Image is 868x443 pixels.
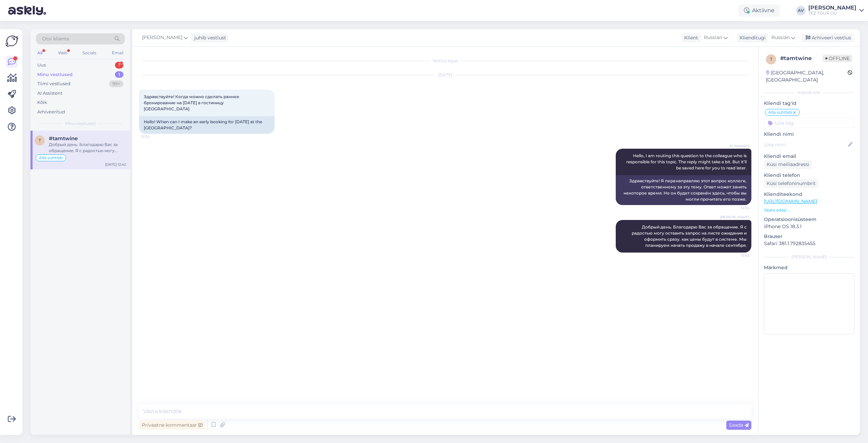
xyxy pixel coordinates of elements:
div: All [36,49,44,57]
span: Alla suhtleb [768,110,792,114]
p: Brauser [764,233,854,240]
span: 12:34 [141,134,166,139]
div: Aktiivne [738,4,780,17]
span: AI Assistent [724,143,749,148]
p: Vaata edasi ... [764,207,854,213]
div: Web [57,49,68,57]
p: Märkmed [764,264,854,271]
div: Socials [81,49,98,57]
div: Klienditugi [737,34,766,41]
input: Lisa tag [764,118,854,128]
div: AV [796,6,806,15]
div: Здравствуйте! Я перенаправляю этот вопрос коллеге, ответственному за эту тему. Ответ может занять... [616,175,751,205]
div: [DATE] [139,72,751,78]
p: Kliendi tag'id [764,100,854,107]
span: Alla suhtleb [39,156,63,160]
span: Saada [729,422,749,428]
div: Minu vestlused [37,71,73,78]
span: Offline [823,55,852,62]
div: Добрый день. Благодарю Вас за обращение. Я с радостью могу оставить запрос на листе ожидания и оф... [49,142,126,154]
div: Arhiveeri vestlus [802,33,854,42]
div: Küsi telefoninumbrit [764,179,818,188]
div: 1 [115,71,123,78]
a: [PERSON_NAME]TEZ TOUR OÜ [808,5,864,16]
div: Kliendi info [764,90,854,96]
span: Здравствуйте! Когда можно сделать раннее бронирование на [DATE] в гостиницу [GEOGRAPHIC_DATA] [144,94,240,111]
span: 12:34 [724,205,749,210]
p: Kliendi nimi [764,131,854,138]
div: Kõik [37,99,47,106]
div: Klient [682,34,698,41]
div: 1 [115,62,123,69]
a: [URL][DOMAIN_NAME] [764,198,817,204]
span: Добрый день. Благодарю Вас за обращение. Я с радостью могу оставить запрос на листе ожидания и оф... [632,224,748,248]
span: t [770,57,772,62]
span: Russian [771,34,790,41]
div: Hello! When can I make an early booking for [DATE] at the [GEOGRAPHIC_DATA]? [139,116,275,134]
div: Arhiveeritud [37,109,65,115]
span: #tamtwine [49,135,78,142]
span: [PERSON_NAME] [720,215,749,220]
span: Hello, I am routing this question to the colleague who is responsible for this topic. The reply m... [626,153,748,170]
span: t [39,138,41,143]
span: 12:42 [724,253,749,258]
div: AI Assistent [37,90,62,97]
div: [PERSON_NAME] [808,5,856,11]
div: Küsi meiliaadressi [764,160,812,169]
div: # tamtwine [780,54,823,62]
input: Lisa nimi [764,141,847,148]
div: [GEOGRAPHIC_DATA], [GEOGRAPHIC_DATA] [766,69,848,84]
p: Kliendi email [764,153,854,160]
div: Privaatne kommentaar [139,421,205,430]
div: [PERSON_NAME] [764,254,854,260]
div: [DATE] 12:42 [105,162,126,167]
p: Operatsioonisüsteem [764,216,854,223]
div: Uus [37,62,46,69]
div: Tiimi vestlused [37,80,71,87]
p: iPhone OS 18.3.1 [764,223,854,230]
div: TEZ TOUR OÜ [808,11,856,16]
span: Otsi kliente [42,35,69,42]
div: Email [111,49,125,57]
span: [PERSON_NAME] [142,34,182,41]
p: Kliendi telefon [764,172,854,179]
div: 99+ [109,80,123,87]
span: Russian [704,34,722,41]
p: Klienditeekond [764,191,854,198]
p: Safari 381.1.792835455 [764,240,854,247]
div: juhib vestlust [192,34,226,41]
div: Vestlus algas [139,58,751,64]
img: Askly Logo [5,35,18,48]
span: Minu vestlused [65,121,96,127]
